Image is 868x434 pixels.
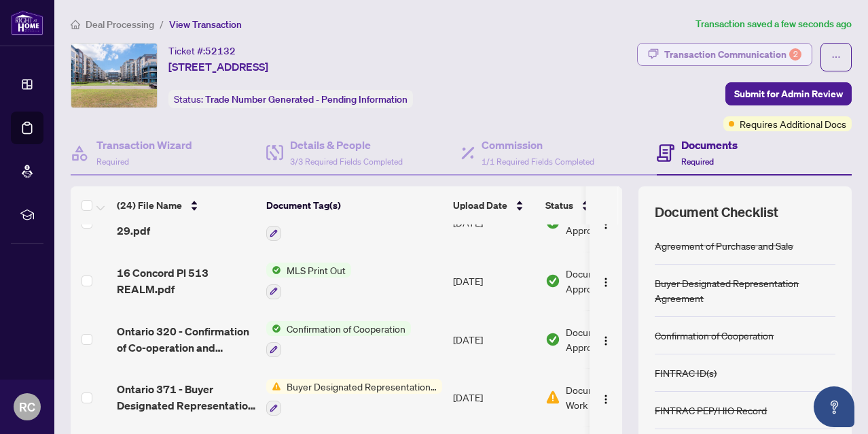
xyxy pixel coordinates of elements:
span: Upload Date [453,198,507,213]
span: 52132 [205,45,236,57]
span: 1/1 Required Fields Completed [482,156,594,167]
span: [STREET_ADDRESS] [168,59,268,75]
th: Status [540,186,655,224]
span: Confirmation of Cooperation [281,321,411,336]
th: (24) File Name [111,186,261,224]
span: Required [681,156,714,167]
span: Ontario 320 - Confirmation of Co-operation and Representation-44-2.pdf [117,323,255,356]
img: IMG-X12361058_1.jpg [71,44,157,107]
span: Required [96,156,129,167]
span: View Transaction [169,18,242,31]
span: Document Approved [566,324,650,354]
button: Logo [595,329,617,350]
span: Ontario 371 - Buyer Designated Representation Agreement - Authority for Purchase or Lease.pdf [117,381,255,414]
span: home [71,20,80,29]
button: Status IconMLS Print Out [266,263,351,299]
button: Logo [595,270,617,292]
button: Transaction Communication2 [637,43,812,66]
span: Submit for Admin Review [734,83,843,105]
th: Document Tag(s) [261,186,448,224]
h4: Details & People [290,137,403,153]
button: Status IconBuyer Designated Representation Agreement [266,379,442,416]
span: Trade Number Generated - Pending Information [205,93,408,105]
span: Deal Processing [86,18,154,31]
img: Document Status [545,390,560,405]
span: Document Approved [566,266,650,296]
button: Logo [595,386,617,408]
div: FINTRAC PEP/HIO Record [655,403,767,418]
td: [DATE] [448,310,540,369]
div: Buyer Designated Representation Agreement [655,276,835,305]
img: Logo [600,335,611,346]
button: Open asap [814,386,854,427]
img: Logo [600,219,611,230]
span: MLS Print Out [281,263,351,278]
img: Logo [600,394,611,405]
h4: Documents [681,137,738,153]
article: Transaction saved a few seconds ago [695,16,852,32]
h4: Transaction Wizard [96,137,192,153]
span: Document Needs Work [566,382,650,412]
div: Status: [168,90,413,108]
div: Agreement of Purchase and Sale [655,238,793,253]
img: Status Icon [266,379,281,394]
div: Transaction Communication [664,44,801,65]
span: ellipsis [831,52,841,62]
td: [DATE] [448,252,540,310]
span: 16 Concord Pl 513 REALM.pdf [117,265,255,297]
div: 2 [789,48,801,61]
button: Submit for Admin Review [725,82,852,105]
img: Status Icon [266,321,281,336]
img: Document Status [545,332,560,347]
span: Document Checklist [655,203,778,222]
div: Ticket #: [168,43,236,59]
button: Status IconConfirmation of Cooperation [266,321,411,358]
div: FINTRAC ID(s) [655,365,717,380]
span: Buyer Designated Representation Agreement [281,379,442,394]
img: Document Status [545,273,560,288]
img: Logo [600,277,611,288]
div: Confirmation of Cooperation [655,328,774,343]
span: Requires Additional Docs [740,116,846,131]
span: Status [545,198,573,213]
span: RC [19,397,35,416]
span: (24) File Name [117,198,182,213]
h4: Commission [482,137,594,153]
span: 3/3 Required Fields Completed [290,156,403,167]
td: [DATE] [448,368,540,427]
th: Upload Date [448,186,540,224]
img: logo [11,10,43,35]
img: Status Icon [266,263,281,278]
li: / [160,16,164,32]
